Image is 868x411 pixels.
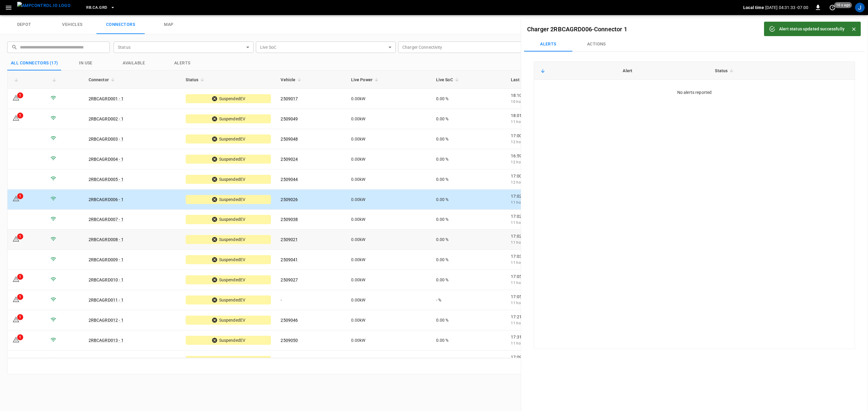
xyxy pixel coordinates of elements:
[511,153,617,159] p: 16:59
[511,314,617,320] p: 17:21
[351,76,381,83] span: Live Power
[281,257,298,262] a: 2509041
[511,261,534,265] span: 11 hours ago
[346,270,431,290] td: 0.00 kW
[186,255,271,264] div: SuspendedEV
[186,215,271,224] div: SuspendedEV
[17,233,23,239] div: 1
[431,149,506,169] td: 0.00 %
[511,221,534,225] span: 11 hours ago
[431,230,506,250] td: 0.00 %
[765,5,808,11] p: [DATE] 04:31:33 -07:00
[346,330,431,351] td: 0.00 kW
[186,155,271,164] div: SuspendedEV
[7,56,62,70] button: All Connectors (17)
[17,334,23,340] div: 1
[511,76,554,83] span: Last Session Start
[186,134,271,144] div: SuspendedEV
[524,37,572,51] button: Alerts
[511,120,534,124] span: 11 hours ago
[511,133,617,139] p: 17:00
[17,92,23,98] div: 1
[89,277,124,282] a: 2RBCAGRD010 - 1
[89,197,124,202] a: 2RBCAGRD006 - 1
[511,240,534,245] span: 11 hours ago
[544,89,845,95] div: No alerts reported
[158,56,206,70] button: Alerts
[524,37,865,51] div: Connectors submenus tabs
[346,290,431,310] td: 0.00 kW
[511,160,534,164] span: 12 hours ago
[346,351,431,371] td: 0.00 kW
[281,197,298,202] a: 2509026
[431,351,506,371] td: 0.00 %
[715,67,735,74] span: Status
[431,270,506,290] td: 0.00 %
[511,253,617,259] p: 17:03
[346,149,431,169] td: 0.00 kW
[186,114,271,123] div: SuspendedEV
[511,92,617,98] p: 18:10
[511,321,534,325] span: 11 hours ago
[17,193,23,199] div: 1
[527,26,592,33] a: Charger 2RBCAGRD006
[281,76,303,83] span: Vehicle
[17,294,23,300] div: 1
[281,177,298,182] a: 2509044
[431,190,506,210] td: 0.00 %
[511,173,617,179] p: 17:00
[346,129,431,149] td: 0.00 kW
[186,356,271,365] div: SuspendedEV
[346,230,431,250] td: 0.00 kW
[436,76,461,83] span: Live SoC
[17,314,23,320] div: 1
[431,290,506,310] td: - %
[511,273,617,280] p: 17:05
[145,15,193,34] a: map
[281,157,298,162] a: 2509024
[281,338,298,343] a: 2509050
[276,290,346,310] td: -
[511,354,617,360] p: 17:09
[96,15,145,34] a: connectors
[186,94,271,103] div: SuspendedEV
[431,330,506,351] td: 0.00 %
[431,89,506,109] td: 0.00 %
[527,24,627,34] h6: -
[511,233,617,239] p: 17:02
[62,56,110,70] button: in use
[511,140,534,144] span: 12 hours ago
[89,257,124,262] a: 2RBCAGRD009 - 1
[281,318,298,323] a: 2509046
[281,116,298,121] a: 2509049
[281,96,298,101] a: 2509017
[89,137,124,141] a: 2RBCAGRD003 - 1
[346,89,431,109] td: 0.00 kW
[743,5,764,11] p: Local time
[89,96,124,101] a: 2RBCAGRD001 - 1
[89,237,124,242] a: 2RBCAGRD008 - 1
[779,23,844,34] div: Alert status updated successfully
[431,129,506,149] td: 0.00 %
[511,301,534,305] span: 11 hours ago
[186,275,271,284] div: SuspendedEV
[572,37,621,51] button: Actions
[855,3,865,12] div: profile-icon
[17,274,23,280] div: 1
[431,109,506,129] td: 0.00 %
[511,294,617,300] p: 17:05
[89,116,124,121] a: 2RBCAGRD002 - 1
[89,177,124,182] a: 2RBCAGRD005 - 1
[89,76,117,83] span: Connector
[17,113,23,119] div: 1
[511,113,617,119] p: 18:01
[828,3,837,12] button: set refresh interval
[431,250,506,270] td: 0.00 %
[346,210,431,230] td: 0.00 kW
[346,109,431,129] td: 0.00 kW
[186,195,271,204] div: SuspendedEV
[346,250,431,270] td: 0.00 kW
[186,336,271,345] div: SuspendedEV
[110,56,158,70] button: Available
[431,310,506,330] td: 0.00 %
